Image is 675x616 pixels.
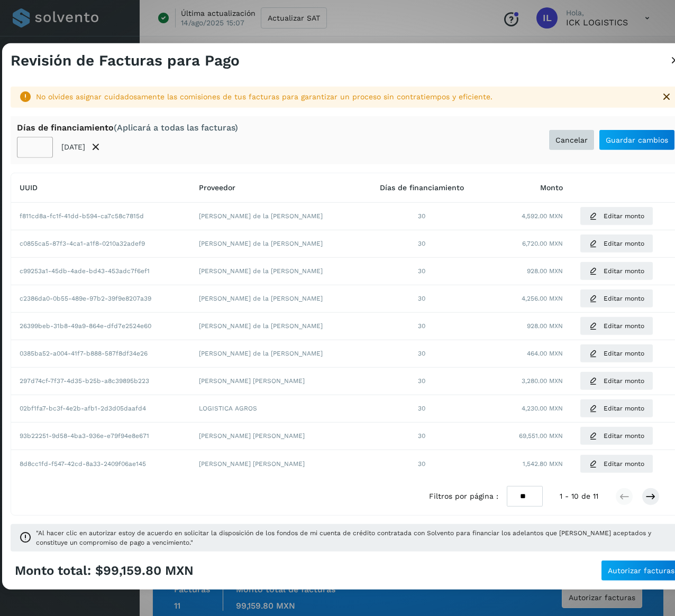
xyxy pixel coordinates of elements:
[11,285,190,313] td: c2386da0-0b55-489e-97b2-39f9e8207a39
[604,321,644,331] span: Editar monto
[11,52,240,70] h3: Revisión de Facturas para Pago
[604,266,644,276] span: Editar monto
[527,321,563,331] span: 928.00 MXN
[527,266,563,276] span: 928.00 MXN
[604,376,644,386] span: Editar monto
[522,404,563,413] span: 4,230.00 MXN
[523,459,563,469] span: 1,542.80 MXN
[361,368,483,395] td: 30
[580,289,653,308] button: Editar monto
[522,211,563,221] span: 4,592.00 MXN
[36,91,652,102] div: No olvides asignar cuidadosamente las comisiones de tus facturas para garantizar un proceso sin c...
[604,431,644,441] span: Editar monto
[36,528,673,547] span: "Al hacer clic en autorizar estoy de acuerdo en solicitar la disposición de los fondos de mi cuen...
[555,136,588,144] span: Cancelar
[580,399,653,418] button: Editar monto
[604,349,644,358] span: Editar monto
[527,349,563,358] span: 464.00 MXN
[190,258,360,285] td: [PERSON_NAME] de la [PERSON_NAME]
[61,143,85,152] p: [DATE]
[599,129,675,151] button: Guardar cambios
[580,234,653,253] button: Editar monto
[560,491,598,502] span: 1 - 10 de 11
[580,316,653,335] button: Editar monto
[380,183,464,192] span: Días de financiamiento
[11,258,190,285] td: c99253a1-45db-4ade-bd43-453adc7f6ef1
[11,230,190,258] td: c0855ca5-87f3-4ca1-a1f8-0210a32adef9
[580,344,653,363] button: Editar monto
[361,230,483,258] td: 30
[580,426,653,445] button: Editar monto
[11,368,190,395] td: 297d74cf-7f37-4d35-b25b-a8c39895b223
[190,368,360,395] td: [PERSON_NAME] [PERSON_NAME]
[361,203,483,230] td: 30
[522,294,563,303] span: 4,256.00 MXN
[549,129,595,151] button: Cancelar
[190,340,360,368] td: [PERSON_NAME] de la [PERSON_NAME]
[361,313,483,340] td: 30
[11,423,190,450] td: 93b22251-9d58-4ba3-936e-e79f94e8e671
[114,122,238,132] span: (Aplicará a todas las facturas)
[190,450,360,478] td: [PERSON_NAME] [PERSON_NAME]
[15,563,91,578] span: Monto total:
[604,211,644,221] span: Editar monto
[361,258,483,285] td: 30
[429,491,498,502] span: Filtros por página :
[11,340,190,368] td: 0385ba52-a004-41f7-b888-587f8df34e26
[95,563,194,578] span: $99,159.80 MXN
[190,285,360,313] td: [PERSON_NAME] de la [PERSON_NAME]
[361,340,483,368] td: 30
[580,371,653,390] button: Editar monto
[361,450,483,478] td: 30
[361,395,483,423] td: 30
[190,423,360,450] td: [PERSON_NAME] [PERSON_NAME]
[11,203,190,230] td: f811cd8a-fc1f-41dd-b594-ca7c58c7815d
[608,567,674,574] span: Autorizar facturas
[199,183,235,192] span: Proveedor
[522,239,563,248] span: 6,720.00 MXN
[580,454,653,473] button: Editar monto
[11,450,190,478] td: 8d8cc1fd-f547-42cd-8a33-2409f06ae145
[190,230,360,258] td: [PERSON_NAME] de la [PERSON_NAME]
[20,183,38,192] span: UUID
[540,183,563,192] span: Monto
[361,423,483,450] td: 30
[604,294,644,303] span: Editar monto
[606,136,668,144] span: Guardar cambios
[17,122,238,132] div: Días de financiamiento
[519,431,563,441] span: 69,551.00 MXN
[580,207,653,226] button: Editar monto
[604,404,644,413] span: Editar monto
[580,262,653,281] button: Editar monto
[190,395,360,423] td: LOGISTICA AGROS
[522,376,563,386] span: 3,280.00 MXN
[11,313,190,340] td: 26399beb-31b8-49a9-864e-dfd7e2524e60
[190,313,360,340] td: [PERSON_NAME] de la [PERSON_NAME]
[11,395,190,423] td: 02bf1fa7-bc3f-4e2b-afb1-2d3d05daafd4
[604,239,644,248] span: Editar monto
[604,459,644,469] span: Editar monto
[190,203,360,230] td: [PERSON_NAME] de la [PERSON_NAME]
[361,285,483,313] td: 30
